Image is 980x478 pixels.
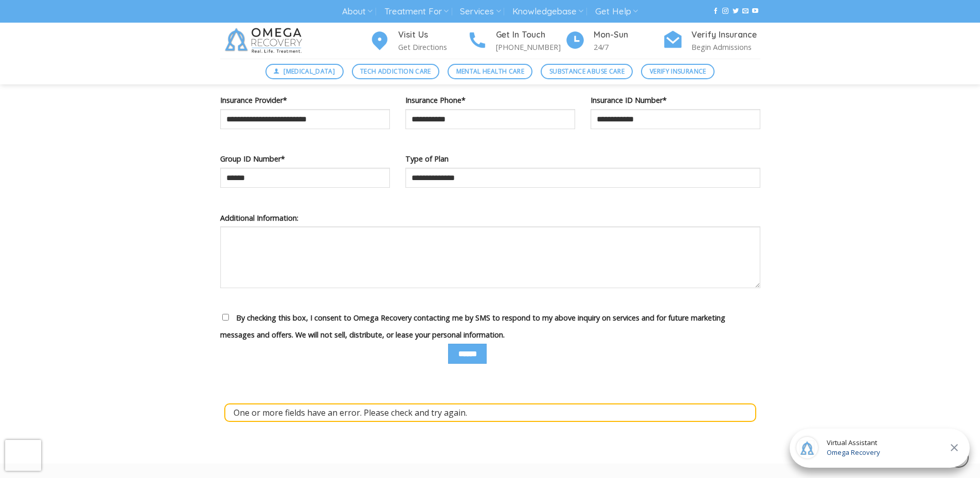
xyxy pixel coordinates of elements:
[398,28,467,42] h4: Visit Us
[222,314,229,321] input: By checking this box, I consent to Omega Recovery contacting me by SMS to respond to my above inq...
[594,41,663,53] p: 24/7
[220,313,725,340] span: By checking this box, I consent to Omega Recovery contacting me by SMS to respond to my above inq...
[220,212,760,224] label: Additional Information:
[224,403,756,422] div: One or more fields have an error. Please check and try again.
[467,28,565,54] a: Get In Touch [PHONE_NUMBER]
[448,64,532,79] a: Mental Health Care
[220,94,390,106] label: Insurance Provider*
[220,153,390,165] label: Group ID Number*
[405,94,575,106] label: Insurance Phone*
[283,66,335,76] span: [MEDICAL_DATA]
[650,66,706,76] span: Verify Insurance
[342,2,372,21] a: About
[641,64,715,79] a: Verify Insurance
[594,28,663,42] h4: Mon-Sun
[398,41,467,53] p: Get Directions
[549,66,625,76] span: Substance Abuse Care
[496,41,565,53] p: [PHONE_NUMBER]
[691,28,760,42] h4: Verify Insurance
[369,28,467,54] a: Visit Us Get Directions
[595,2,638,21] a: Get Help
[220,23,310,59] img: Omega Recovery
[722,8,728,15] a: Follow on Instagram
[496,28,565,42] h4: Get In Touch
[512,2,583,21] a: Knowledgebase
[733,8,739,15] a: Follow on Twitter
[752,8,758,15] a: Follow on YouTube
[456,66,524,76] span: Mental Health Care
[541,64,633,79] a: Substance Abuse Care
[591,94,760,106] label: Insurance ID Number*
[265,64,344,79] a: [MEDICAL_DATA]
[384,2,449,21] a: Treatment For
[352,64,440,79] a: Tech Addiction Care
[712,8,719,15] a: Follow on Facebook
[5,440,41,471] iframe: reCAPTCHA
[742,8,749,15] a: Send us an email
[405,153,760,165] label: Type of Plan
[691,41,760,53] p: Begin Admissions
[460,2,501,21] a: Services
[663,28,760,54] a: Verify Insurance Begin Admissions
[360,66,431,76] span: Tech Addiction Care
